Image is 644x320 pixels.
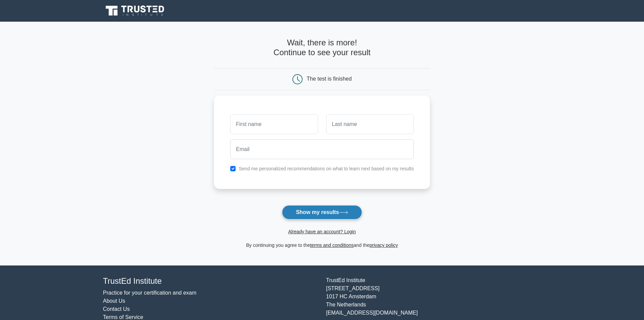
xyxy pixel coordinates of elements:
[282,205,362,219] button: Show my results
[103,290,197,296] a: Practice for your certification and exam
[369,242,398,248] a: privacy policy
[288,229,356,234] a: Already have an account? Login
[326,114,414,134] input: Last name
[103,314,143,320] a: Terms of Service
[230,114,318,134] input: First name
[230,140,414,159] input: Email
[239,166,414,171] label: Send me personalized recommendations on what to learn next based on my results
[214,38,430,58] h4: Wait, there is more! Continue to see your result
[103,276,318,286] h4: TrustEd Institute
[310,242,354,248] a: terms and conditions
[103,306,130,312] a: Contact Us
[210,241,434,249] div: By continuing you agree to the and the
[103,298,125,304] a: About Us
[307,76,352,82] div: The test is finished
